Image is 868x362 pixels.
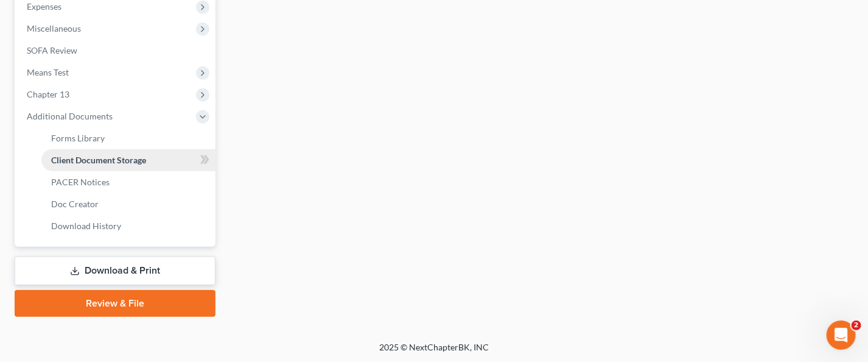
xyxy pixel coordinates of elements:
a: SOFA Review [17,40,215,62]
span: Expenses [27,1,61,12]
span: Chapter 13 [27,89,69,99]
span: Download History [51,221,121,231]
span: Additional Documents [27,111,113,121]
a: Forms Library [41,127,215,149]
iframe: Intercom live chat [827,321,856,350]
span: Client Document Storage [51,155,146,165]
a: PACER Notices [41,171,215,193]
a: Download & Print [15,257,215,285]
span: Means Test [27,67,69,77]
a: Review & File [15,290,215,317]
span: Doc Creator [51,199,99,209]
span: PACER Notices [51,177,110,187]
span: Forms Library [51,133,105,143]
a: Doc Creator [41,193,215,215]
a: Download History [41,215,215,237]
span: Miscellaneous [27,23,81,34]
span: 2 [852,321,861,330]
span: SOFA Review [27,45,77,55]
a: Client Document Storage [41,149,215,171]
